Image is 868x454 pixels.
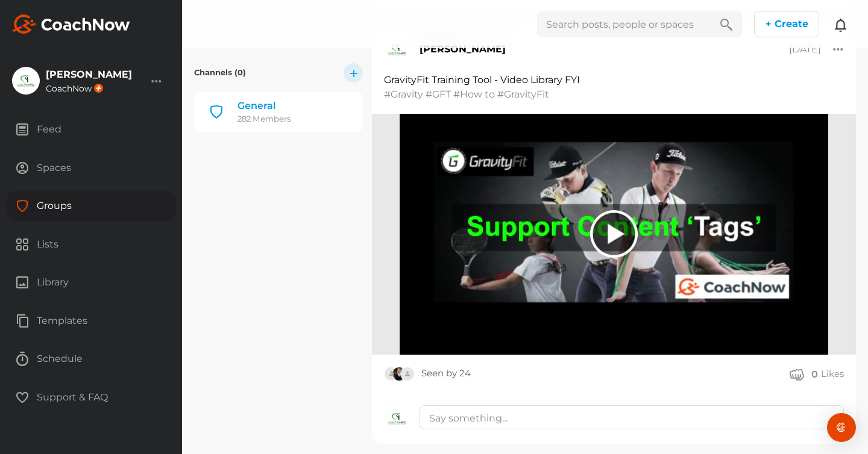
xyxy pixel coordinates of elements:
[237,99,291,113] div: General
[537,11,711,37] input: Search posts, people or spaces
[827,413,856,442] div: Open Intercom Messenger
[6,191,176,229] a: Groups
[194,92,363,132] a: General 282 Members
[7,191,176,221] div: Groups
[7,382,176,412] div: Support & FAQ
[13,67,39,94] img: square_99be47b17e67ea3aac278c4582f406fe.jpg
[46,70,132,79] div: [PERSON_NAME]
[392,367,407,382] img: square_7853969c202958e1e62b6e2378c01de5.jpg
[420,42,506,57] div: [PERSON_NAME]
[7,229,176,260] div: Lists
[194,67,246,79] label: Channels (0)
[790,367,818,381] button: 0
[421,367,471,382] div: Seen by 24
[400,114,828,355] img: default_thumb.jpg
[384,73,844,87] div: GravityFit Training Tool - Video Library FYI
[821,367,844,381] div: Likes
[7,153,176,183] div: Spaces
[811,368,818,381] div: 0
[6,267,176,306] a: Library
[400,367,415,382] img: square_default-ef6cabf814de5a2bf16c804365e32c732080f9872bdf737d349900a9daf73cf9.png
[384,405,410,432] img: square_99be47b17e67ea3aac278c4582f406fe.jpg
[46,84,132,93] div: CoachNow
[7,306,176,336] div: Templates
[6,382,176,421] a: Support & FAQ
[12,14,130,34] img: svg+xml;base64,PHN2ZyB3aWR0aD0iMTk2IiBoZWlnaHQ9IjMyIiB2aWV3Qm94PSIwIDAgMTk2IDMyIiBmaWxsPSJub25lIi...
[6,114,176,153] a: Feed
[789,43,821,55] div: [DATE]
[6,153,176,191] a: Spaces
[6,306,176,344] a: Templates
[7,267,176,297] div: Library
[384,36,410,63] img: square_99be47b17e67ea3aac278c4582f406fe.jpg
[7,344,176,374] div: Schedule
[237,113,291,125] div: 282 Members
[6,229,176,268] a: Lists
[754,11,819,37] button: + Create
[384,87,655,102] div: #Gravity #GFT #How to #GravityFit
[7,114,176,145] div: Feed
[384,367,399,382] img: square_default-ef6cabf814de5a2bf16c804365e32c732080f9872bdf737d349900a9daf73cf9.png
